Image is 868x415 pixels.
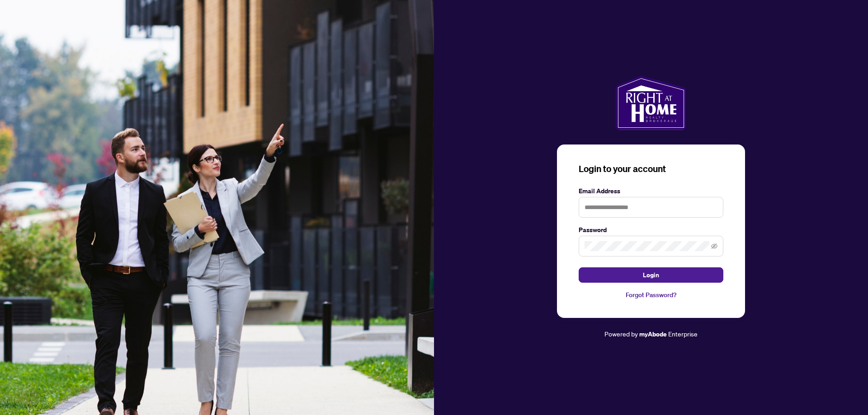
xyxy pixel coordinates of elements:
label: Password [579,225,723,235]
h3: Login to your account [579,163,723,175]
span: Powered by [604,330,638,338]
label: Email Address [579,186,723,196]
img: ma-logo [616,76,686,130]
button: Login [579,267,723,283]
span: Login [643,268,659,282]
span: eye-invisible [711,243,717,249]
a: myAbode [639,329,667,339]
a: Forgot Password? [579,290,723,300]
span: Enterprise [668,330,698,338]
